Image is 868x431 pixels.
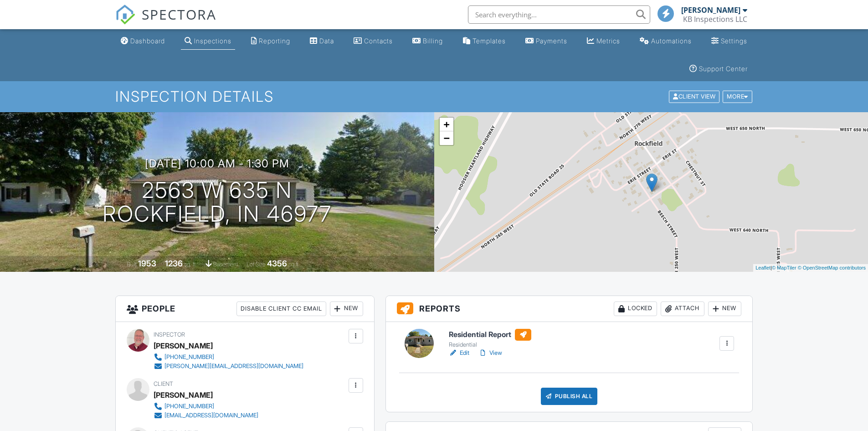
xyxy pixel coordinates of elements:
[117,33,169,50] a: Dashboard
[681,5,740,15] div: [PERSON_NAME]
[115,5,135,25] img: The Best Home Inspection Software - Spectora
[213,261,238,268] span: basement
[596,37,620,45] div: Metrics
[409,33,447,50] a: Billing
[522,33,571,50] a: Payments
[154,402,258,411] a: [PHONE_NUMBER]
[772,265,796,270] a: © MapTiler
[247,261,266,268] span: Lot Size
[668,93,722,99] a: Client View
[115,88,753,104] h1: Inspection Details
[115,12,216,31] a: SPECTORA
[468,5,650,24] input: Search everything...
[449,348,469,358] a: Edit
[364,37,393,45] div: Contacts
[721,37,747,45] div: Settings
[708,301,741,316] div: New
[423,37,443,45] div: Billing
[127,261,137,268] span: Built
[536,37,567,45] div: Payments
[267,259,287,268] div: 4356
[449,329,531,349] a: Residential Report Residential
[145,157,289,170] h3: [DATE] 10:00 am - 1:30 pm
[288,261,300,268] span: sq.ft.
[154,339,213,353] div: [PERSON_NAME]
[440,118,453,131] a: Zoom in
[699,65,748,73] div: Support Center
[319,37,334,45] div: Data
[236,301,326,316] div: Disable Client CC Email
[449,329,531,341] h6: Residential Report
[755,265,770,270] a: Leaflet
[116,296,374,322] h3: People
[154,411,258,420] a: [EMAIL_ADDRESS][DOMAIN_NAME]
[154,353,303,362] a: [PHONE_NUMBER]
[247,33,294,50] a: Reporting
[723,91,752,103] div: More
[583,33,624,50] a: Metrics
[154,388,213,402] div: [PERSON_NAME]
[478,348,502,358] a: View
[661,301,704,316] div: Attach
[636,33,695,50] a: Automations (Basic)
[350,33,396,50] a: Contacts
[164,403,214,410] div: [PHONE_NUMBER]
[184,261,197,268] span: sq. ft.
[165,259,183,268] div: 1236
[259,37,290,45] div: Reporting
[708,33,751,50] a: Settings
[142,5,216,24] span: SPECTORA
[330,301,363,316] div: New
[194,37,231,45] div: Inspections
[164,353,214,361] div: [PHONE_NUMBER]
[686,61,751,78] a: Support Center
[164,412,258,419] div: [EMAIL_ADDRESS][DOMAIN_NAME]
[154,362,303,371] a: [PERSON_NAME][EMAIL_ADDRESS][DOMAIN_NAME]
[459,33,509,50] a: Templates
[306,33,338,50] a: Data
[130,37,165,45] div: Dashboard
[473,37,506,45] div: Templates
[798,265,866,270] a: © OpenStreetMap contributors
[154,380,173,387] span: Client
[181,33,235,50] a: Inspections
[449,341,531,348] div: Residential
[386,296,753,322] h3: Reports
[614,301,657,316] div: Locked
[541,388,598,405] div: Publish All
[154,331,185,338] span: Inspector
[683,15,747,24] div: KB Inspections LLC
[164,363,303,370] div: [PERSON_NAME][EMAIL_ADDRESS][DOMAIN_NAME]
[440,131,453,145] a: Zoom out
[651,37,692,45] div: Automations
[669,91,719,103] div: Client View
[103,178,332,227] h1: 2563 W 635 N Rockfield, IN 46977
[138,259,156,268] div: 1953
[753,264,868,272] div: |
